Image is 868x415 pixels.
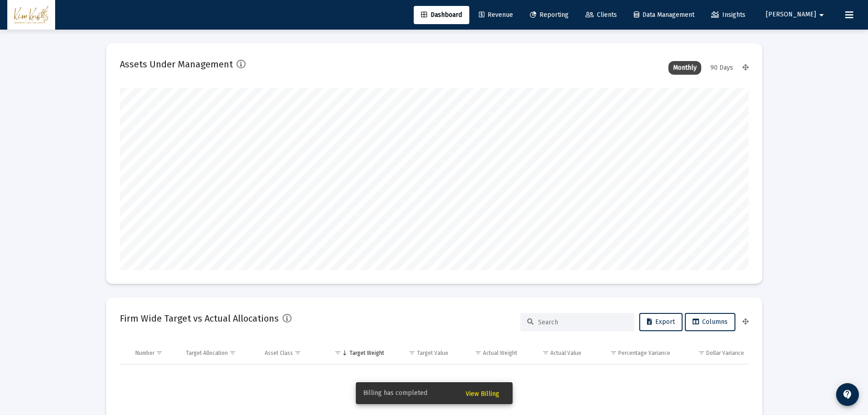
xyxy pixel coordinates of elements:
[120,311,279,326] h2: Firm Wide Target vs Actual Allocations
[421,11,462,19] span: Dashboard
[542,349,549,356] span: Show filter options for column 'Actual Value'
[766,11,816,19] span: [PERSON_NAME]
[627,6,702,24] a: Data Management
[472,6,520,24] a: Revenue
[120,57,233,72] h2: Assets Under Management
[453,342,522,364] td: Column Actual Weight
[634,11,694,19] span: Data Management
[479,11,513,19] span: Revenue
[294,349,301,356] span: Show filter options for column 'Asset Class'
[704,6,753,24] a: Insights
[816,6,827,24] mat-icon: arrow_drop_down
[578,6,624,24] a: Clients
[523,6,576,24] a: Reporting
[349,349,384,357] div: Target Weight
[668,61,701,75] div: Monthly
[842,389,853,400] mat-icon: contact_support
[675,342,748,364] td: Column Dollar Variance
[334,349,341,356] span: Show filter options for column 'Target Weight'
[409,349,416,356] span: Show filter options for column 'Target Value'
[186,349,228,357] div: Target Allocation
[522,342,586,364] td: Column Actual Value
[693,318,728,326] span: Columns
[755,5,838,24] button: [PERSON_NAME]
[458,385,507,401] button: View Billing
[265,349,293,357] div: Asset Class
[483,349,517,357] div: Actual Weight
[698,349,705,356] span: Show filter options for column 'Dollar Variance'
[586,342,675,364] td: Column Percentage Variance
[156,349,163,356] span: Show filter options for column 'Number'
[530,11,569,19] span: Reporting
[685,313,735,331] button: Columns
[639,313,683,331] button: Export
[135,349,154,357] div: Number
[120,342,749,410] div: Data grid
[475,349,482,356] span: Show filter options for column 'Actual Weight'
[466,390,499,398] span: View Billing
[610,349,617,356] span: Show filter options for column 'Percentage Variance'
[363,389,427,398] span: Billing has completed
[320,342,389,364] td: Column Target Weight
[586,11,617,19] span: Clients
[131,342,182,364] td: Column Number
[706,349,744,357] div: Dollar Variance
[538,318,627,326] input: Search
[706,61,738,75] div: 90 Days
[550,349,581,357] div: Actual Value
[14,6,48,24] img: Dashboard
[414,6,469,24] a: Dashboard
[711,11,745,19] span: Insights
[618,349,670,357] div: Percentage Variance
[647,318,675,326] span: Export
[260,342,320,364] td: Column Asset Class
[417,349,448,357] div: Target Value
[389,342,453,364] td: Column Target Value
[229,349,236,356] span: Show filter options for column 'Target Allocation'
[181,342,260,364] td: Column Target Allocation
